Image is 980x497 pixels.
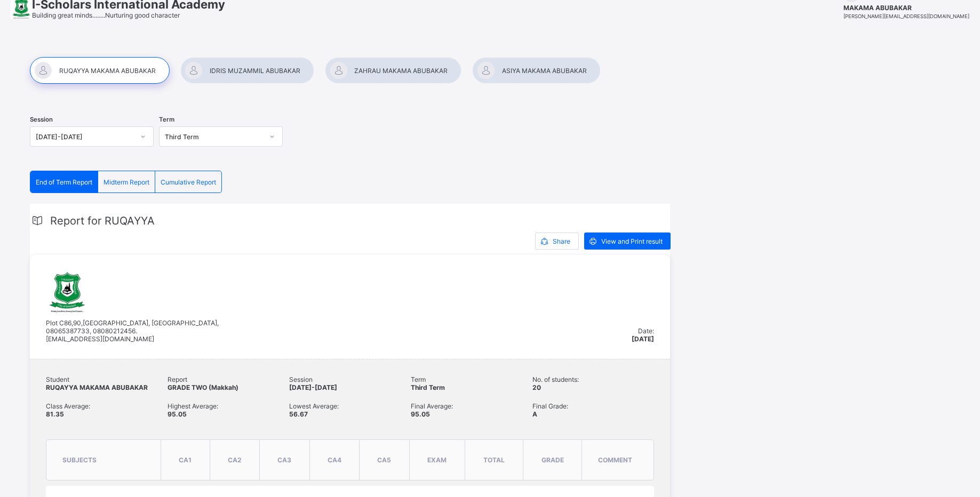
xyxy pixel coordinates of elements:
span: No. of students: [532,375,654,383]
span: Lowest Average: [289,402,411,410]
span: CA3 [277,456,291,464]
span: Building great minds........Nurturing good character [32,11,180,19]
span: Cumulative Report [161,178,216,186]
span: 20 [532,383,541,391]
span: 95.05 [411,410,430,418]
span: 81.35 [46,410,64,418]
span: A [532,410,537,418]
span: Exam [427,456,447,464]
span: Report for RUQAYYA [50,214,155,227]
span: CA2 [228,456,242,464]
span: 56.67 [289,410,308,418]
span: grade [541,456,564,464]
span: [PERSON_NAME][EMAIL_ADDRESS][DOMAIN_NAME] [843,13,969,19]
span: Report [168,375,289,383]
span: Session [30,116,53,123]
span: Term [159,116,174,123]
span: Midterm Report [103,178,149,186]
span: Class Average: [46,402,168,410]
span: Date: [638,327,654,335]
span: Share [553,237,570,245]
span: Highest Average: [168,402,289,410]
span: GRADE TWO (Makkah) [168,383,238,391]
span: [DATE]-[DATE] [289,383,337,391]
span: CA4 [328,456,341,464]
span: Final Grade: [532,402,654,410]
span: End of Term Report [36,178,92,186]
span: subjects [62,456,97,464]
img: ischolars.png [46,271,89,314]
span: Term [411,375,532,383]
span: Student [46,375,168,383]
div: [DATE]-[DATE] [36,133,134,141]
span: Session [289,375,411,383]
span: comment [598,456,632,464]
span: 95.05 [168,410,187,418]
span: [DATE] [632,335,654,343]
span: Final Average: [411,402,532,410]
span: MAKAMA ABUBAKAR [843,4,969,12]
span: Third Term [411,383,445,391]
span: total [483,456,505,464]
span: View and Print result [601,237,663,245]
div: Third Term [165,133,263,141]
span: RUQAYYA MAKAMA ABUBAKAR [46,383,148,391]
span: CA1 [179,456,192,464]
span: CA5 [377,456,391,464]
span: Plot C86,90,[GEOGRAPHIC_DATA], [GEOGRAPHIC_DATA], 08065387733, 08080212456. [EMAIL_ADDRESS][DOMAI... [46,319,219,343]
